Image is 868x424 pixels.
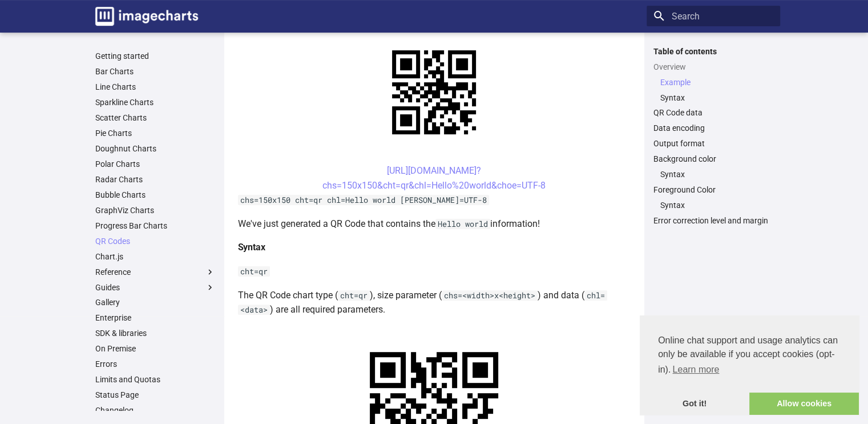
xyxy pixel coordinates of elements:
[95,82,215,92] a: Line Charts
[660,77,773,87] a: Example
[647,46,780,57] label: Table of contents
[640,393,749,415] a: dismiss cookie message
[658,334,841,378] span: Online chat support and usage analytics can only be available if you accept cookies (opt-in).
[95,313,215,323] a: Enterprise
[95,159,215,169] a: Polar Charts
[95,297,215,307] a: Gallery
[442,290,538,301] code: chs=<width>x<height>
[653,215,773,226] a: Error correction level and margin
[660,93,773,103] a: Syntax
[95,113,215,123] a: Scatter Charts
[95,205,215,215] a: GraphViz Charts
[95,51,215,61] a: Getting started
[95,267,215,277] label: Reference
[95,343,215,354] a: On Premise
[322,165,546,191] a: [URL][DOMAIN_NAME]?chs=150x150&cht=qr&chl=Hello%20world&choe=UTF-8
[238,266,270,277] code: cht=qr
[653,77,773,103] nav: Overview
[238,288,631,317] p: The QR Code chart type ( ), size parameter ( ) and data ( ) are all required parameters.
[238,217,631,231] p: We've just generated a QR Code that contains the information!
[95,359,215,369] a: Errors
[653,185,773,195] a: Foreground Color
[338,290,370,301] code: cht=qr
[653,62,773,72] a: Overview
[95,328,215,338] a: SDK & libraries
[95,143,215,154] a: Doughnut Charts
[660,200,773,210] a: Syntax
[647,6,780,26] input: Search
[647,46,780,226] nav: Table of contents
[95,7,198,26] img: logo
[640,315,859,415] div: cookieconsent
[95,374,215,385] a: Limits and Quotas
[238,240,631,255] h4: Syntax
[95,221,215,231] a: Progress Bar Charts
[653,123,773,133] a: Data encoding
[671,361,721,378] a: learn more about cookies
[435,219,490,229] code: Hello world
[653,154,773,164] a: Background color
[653,169,773,179] nav: Background color
[95,236,215,246] a: QR Codes
[95,390,215,400] a: Status Page
[653,107,773,118] a: QR Code data
[95,128,215,138] a: Pie Charts
[660,169,773,179] a: Syntax
[95,174,215,185] a: Radar Charts
[95,97,215,107] a: Sparkline Charts
[749,393,859,415] a: allow cookies
[372,30,496,154] img: chart
[653,200,773,210] nav: Foreground Color
[95,251,215,262] a: Chart.js
[95,405,215,415] a: Changelog
[95,66,215,77] a: Bar Charts
[95,190,215,200] a: Bubble Charts
[91,2,203,30] a: Image-Charts documentation
[653,138,773,149] a: Output format
[95,282,215,293] label: Guides
[238,195,489,205] code: chs=150x150 cht=qr chl=Hello world [PERSON_NAME]=UTF-8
